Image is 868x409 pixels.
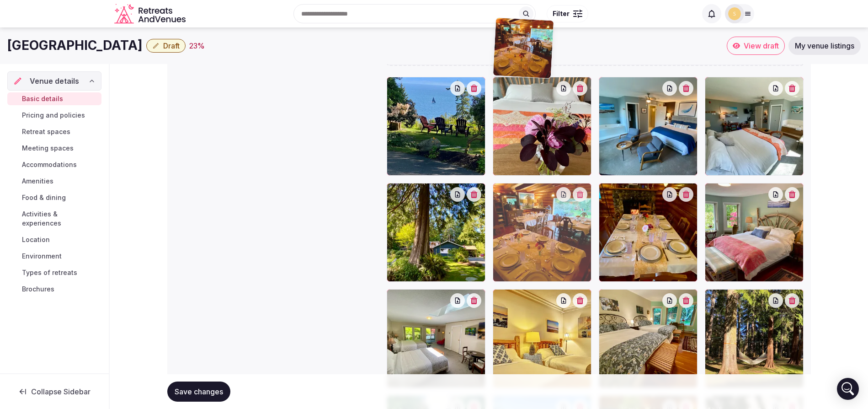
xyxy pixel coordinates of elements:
[175,387,223,396] span: Save changes
[7,142,101,155] a: Meeting spaces
[7,109,101,122] a: Pricing and policies
[7,125,101,138] a: Retreat spaces
[22,235,50,244] span: Location
[22,285,54,294] span: Brochures
[30,75,79,86] span: Venue details
[22,210,98,228] span: Activities & experiences
[705,77,804,176] div: B8E796C4-708B-4469-9EF8-D49481A18357_1_105_c.jpeg
[727,37,785,55] a: View draft
[493,77,591,176] div: 93DD23F1-B6B3-4A13-BDC6-8734CC31890E_1_105_c.jpeg
[7,37,143,54] h1: [GEOGRAPHIC_DATA]
[22,111,85,120] span: Pricing and policies
[599,289,698,388] div: 68867FB1-00AD-4170-BD26-D5C960DDB628_1_105_c.jpeg
[7,266,101,279] a: Types of retreats
[547,5,588,22] button: Filter
[189,40,205,51] div: 23 %
[493,183,591,282] div: 86E81D5D-E570-4E04-9FF7-4D72C447C3D4_1_105_c.jpeg
[22,127,70,136] span: Retreat spaces
[837,378,859,400] div: Open Intercom Messenger
[788,37,861,55] a: My venue listings
[744,41,779,50] span: View draft
[795,41,854,50] span: My venue listings
[7,382,101,402] button: Collapse Sidebar
[22,193,66,202] span: Food & dining
[705,289,804,388] div: FC77328C-D449-48E8-AFBD-FD48E25016B7_1_105_c.jpeg
[387,77,485,176] div: C8D2148E-2464-49CD-8BAE-4EFAA55C9A0F_1_105_c.jpeg
[22,252,62,261] span: Environment
[163,41,180,50] span: Draft
[705,183,804,282] div: 582E1CDC-236B-44A4-90A5-53934F000657_1_105_c.jpeg
[7,250,101,263] a: Environment
[493,18,553,78] img: 86E81D5D-E570-4E04-9FF7-4D72C447C3D4_1_105_c.jpeg
[22,268,77,277] span: Types of retreats
[599,77,698,176] div: C25858F3-3A85-47FF-9AF1-F24AF275EC53_1_105_c.jpeg
[114,4,187,24] svg: Retreats and Venues company logo
[167,382,230,402] button: Save changes
[728,7,741,20] img: stay-5760
[7,233,101,246] a: Location
[7,158,101,171] a: Accommodations
[7,92,101,105] a: Basic details
[387,289,485,388] div: 605B9325-A391-411E-9C2D-F885E4FB1064_1_105_c.jpeg
[493,289,591,388] div: 6F4388BC-1E39-45E4-BFEA-543F491C6D1B_1_105_c.jpeg
[22,160,77,169] span: Accommodations
[599,183,698,282] div: E898E312-6E35-4F25-98FF-EA68488DCC2F_1_105_c.jpeg
[22,94,63,103] span: Basic details
[7,208,101,230] a: Activities & experiences
[7,283,101,296] a: Brochures
[7,175,101,188] a: Amenities
[22,144,74,153] span: Meeting spaces
[114,4,187,24] a: Visit the homepage
[7,191,101,204] a: Food & dining
[387,183,485,282] div: 7689A47D-B165-448B-B1B7-A3E8A7F8BE1A_1_105_c.jpeg
[146,39,186,53] button: Draft
[31,387,91,396] span: Collapse Sidebar
[553,9,570,18] span: Filter
[189,40,205,51] button: 23%
[22,177,53,186] span: Amenities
